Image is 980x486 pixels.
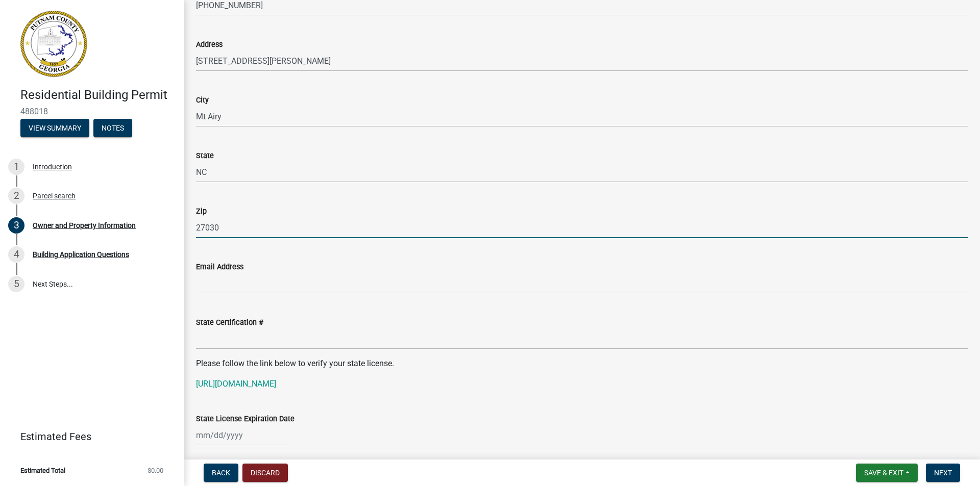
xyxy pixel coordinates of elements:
[8,276,24,292] div: 5
[212,469,230,477] span: Back
[8,426,167,447] a: Estimated Fees
[20,88,176,103] h4: Residential Building Permit
[33,192,76,199] div: Parcel search
[33,251,129,258] div: Building Application Questions
[242,464,288,482] button: Discard
[20,467,65,474] span: Estimated Total
[33,222,136,229] div: Owner and Property Information
[93,119,132,137] button: Notes
[8,159,24,175] div: 1
[926,464,960,482] button: Next
[8,217,24,234] div: 3
[196,264,243,271] label: Email Address
[196,41,223,48] label: Address
[196,208,207,215] label: Zip
[196,379,276,389] a: [URL][DOMAIN_NAME]
[33,163,72,170] div: Introduction
[196,97,209,104] label: City
[93,124,132,133] wm-modal-confirm: Notes
[8,246,24,263] div: 4
[856,464,918,482] button: Save & Exit
[934,469,952,477] span: Next
[196,425,289,446] input: mm/dd/yyyy
[204,464,238,482] button: Back
[20,107,163,116] span: 488018
[20,11,87,77] img: Putnam County, Georgia
[196,152,214,160] label: State
[148,467,163,474] span: $0.00
[8,188,24,204] div: 2
[196,416,295,423] label: State License Expiration Date
[20,124,89,133] wm-modal-confirm: Summary
[20,119,89,137] button: View Summary
[196,319,263,326] label: State Certification #
[864,469,903,477] span: Save & Exit
[196,357,968,370] p: Please follow the link below to verify your state license.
